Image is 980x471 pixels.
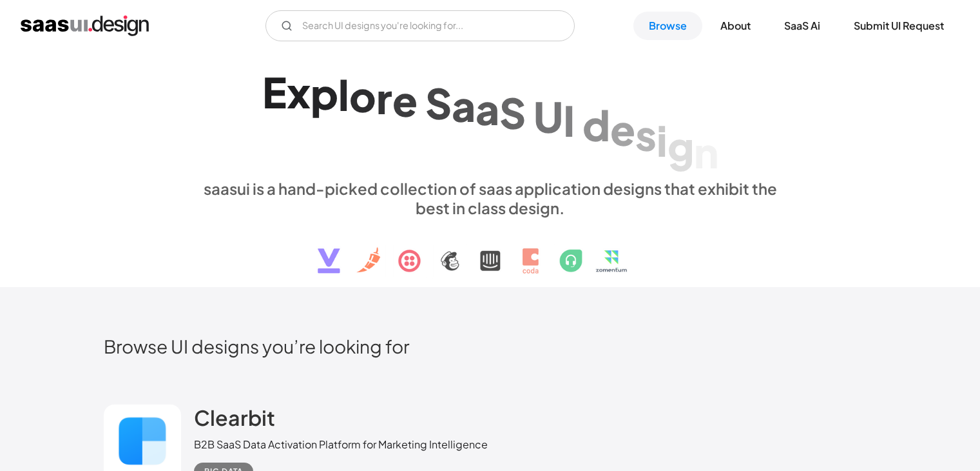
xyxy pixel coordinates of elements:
[499,88,526,137] div: S
[338,70,349,119] div: l
[533,92,563,141] div: U
[349,72,376,121] div: o
[392,75,418,125] div: e
[194,179,787,217] div: saasui is a hand-picked collection of saas application designs that exhibit the best in class des...
[104,335,877,357] h2: Browse UI designs you’re looking for
[838,12,959,40] a: Submit UI Request
[705,12,766,40] a: About
[265,10,575,41] form: Email Form
[694,128,718,177] div: n
[610,105,635,155] div: e
[582,100,610,150] div: d
[635,110,657,160] div: s
[21,15,149,36] a: home
[311,68,338,118] div: p
[295,217,686,285] img: text, icon, saas logo
[452,81,476,130] div: a
[769,12,836,40] a: SaaS Ai
[265,10,575,41] input: Search UI designs you're looking for...
[376,74,392,123] div: r
[668,121,694,171] div: g
[194,437,488,452] div: B2B SaaS Data Activation Platform for Marketing Intelligence
[425,78,452,128] div: S
[194,66,787,166] h1: Explore SaaS UI design patterns & interactions.
[262,67,287,117] div: E
[194,405,275,437] a: Clearbit
[476,84,499,134] div: a
[287,68,311,117] div: x
[563,95,575,145] div: I
[194,405,275,430] h2: Clearbit
[633,12,702,40] a: Browse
